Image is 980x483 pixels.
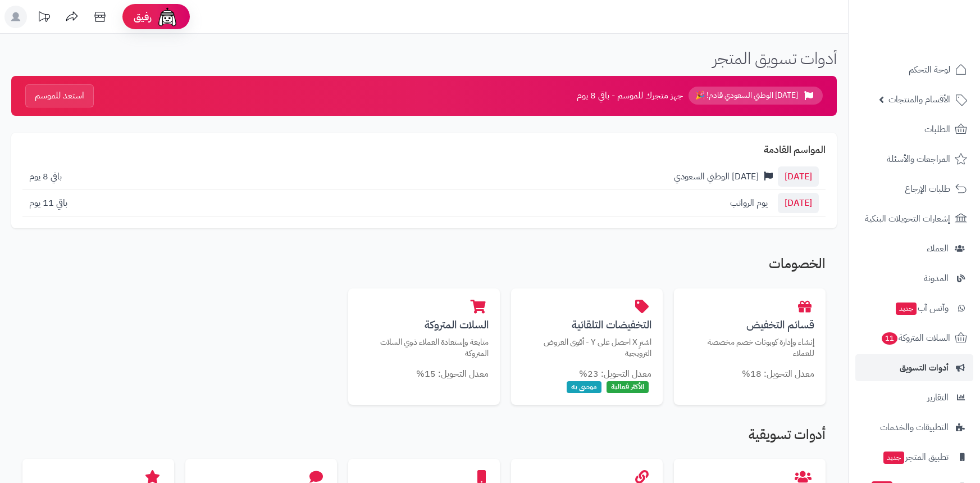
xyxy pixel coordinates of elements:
[882,332,897,345] span: 11
[359,336,489,359] p: متابعة وإستعادة العملاء ذوي السلات المتروكة
[855,146,973,173] a: المراجعات والأسئلة
[927,241,949,256] span: العملاء
[156,6,179,28] img: ai-face.png
[685,336,814,359] p: إنشاء وإدارة كوبونات خصم مخصصة للعملاء
[29,196,67,210] span: باقي 11 يوم
[25,84,94,107] button: استعد للموسم
[22,427,826,448] h2: أدوات تسويقية
[855,384,973,411] a: التقارير
[730,196,768,210] span: يوم الرواتب
[882,449,949,465] span: تطبيق المتجر
[855,205,973,232] a: إشعارات التحويلات البنكية
[511,288,663,405] a: التخفيضات التلقائيةاشترِ X احصل على Y - أقوى العروض الترويجية معدل التحويل: 23% الأكثر فعالية موص...
[22,144,826,155] h2: المواسم القادمة
[881,330,950,346] span: السلات المتروكة
[905,181,950,197] span: طلبات الإرجاع
[896,303,917,315] span: جديد
[924,121,950,137] span: الطلبات
[927,390,949,405] span: التقارير
[742,367,814,381] small: معدل التحويل: 18%
[30,6,58,31] a: تحديثات المنصة
[567,381,601,393] span: موصى به
[900,360,949,376] span: أدوات التسويق
[579,367,651,381] small: معدل التحويل: 23%
[22,256,826,277] h2: الخصومات
[855,414,973,441] a: التطبيقات والخدمات
[522,319,651,331] h3: التخفيضات التلقائية
[685,319,814,331] h3: قسائم التخفيض
[855,116,973,143] a: الطلبات
[607,381,649,393] span: الأكثر فعالية
[888,92,950,107] span: الأقسام والمنتجات
[855,56,973,83] a: لوحة التحكم
[924,270,949,286] span: المدونة
[713,49,837,67] h1: أدوات تسويق المتجر
[904,29,969,52] img: logo-2.png
[778,166,819,187] span: [DATE]
[909,62,950,78] span: لوحة التحكم
[855,175,973,202] a: طلبات الإرجاع
[134,10,152,24] span: رفيق
[674,288,826,392] a: قسائم التخفيضإنشاء وإدارة كوبونات خصم مخصصة للعملاء معدل التحويل: 18%
[29,170,62,183] span: باقي 8 يوم
[522,336,651,359] p: اشترِ X احصل على Y - أقوى العروض الترويجية
[359,319,489,331] h3: السلات المتروكة
[689,87,823,105] span: [DATE] الوطني السعودي قادم! 🎉
[778,193,819,213] span: [DATE]
[855,235,973,262] a: العملاء
[855,265,973,292] a: المدونة
[895,300,949,316] span: وآتس آب
[887,151,950,167] span: المراجعات والأسئلة
[880,419,949,435] span: التطبيقات والخدمات
[865,211,950,227] span: إشعارات التحويلات البنكية
[348,288,500,392] a: السلات المتروكةمتابعة وإستعادة العملاء ذوي السلات المتروكة معدل التحويل: 15%
[674,170,759,183] span: [DATE] الوطني السعودي
[577,89,683,102] span: جهز متجرك للموسم - باقي 8 يوم
[883,452,904,464] span: جديد
[855,444,973,471] a: تطبيق المتجرجديد
[416,367,489,381] small: معدل التحويل: 15%
[855,295,973,322] a: وآتس آبجديد
[855,324,973,351] a: السلات المتروكة11
[855,354,973,381] a: أدوات التسويق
